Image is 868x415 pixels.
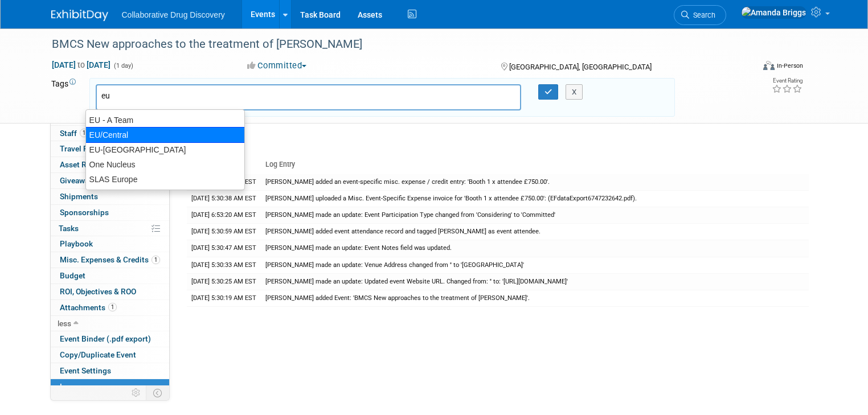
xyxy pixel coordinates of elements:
[689,11,715,19] span: Search
[51,316,169,331] a: less
[51,10,108,21] img: ExhibitDay
[51,347,169,363] a: Copy/Duplicate Event
[51,379,169,395] a: Logs
[152,256,160,264] span: 1
[86,172,244,187] div: SLAS Europe
[51,331,169,347] a: Event Binder (.pdf export)
[60,382,77,391] span: Logs
[86,157,244,172] div: One Nucleus
[60,255,160,264] span: Misc. Expenses & Credits
[51,189,169,204] a: Shipments
[674,5,726,25] a: Search
[60,160,128,169] span: Asset Reservations
[126,385,146,400] td: Personalize Event Tab Strip
[101,90,261,101] input: Type tag and hit enter
[60,350,136,359] span: Copy/Duplicate Event
[58,319,71,328] span: less
[51,221,169,236] a: Tasks
[51,141,169,157] a: Travel Reservations
[60,129,88,138] span: Staff
[113,62,133,69] span: (1 day)
[187,257,261,273] td: [DATE] 5:30:33 AM EST
[243,60,311,72] button: Committed
[108,303,117,311] span: 1
[85,127,245,143] div: EU/Central
[187,207,261,224] td: [DATE] 6:53:20 AM EST
[509,63,652,71] span: [GEOGRAPHIC_DATA], [GEOGRAPHIC_DATA]
[776,61,803,70] div: In-Person
[261,224,809,240] td: [PERSON_NAME] added event attendance record and tagged [PERSON_NAME] as event attendee.
[261,190,809,207] td: [PERSON_NAME] uploaded a Misc. Event-Specific Expense invoice for 'Booth 1 x attendee £750.00': (...
[60,271,85,280] span: Budget
[261,174,809,191] td: [PERSON_NAME] added an event-specific misc. expense / credit entry: 'Booth 1 x attendee £750.00'.
[187,240,261,257] td: [DATE] 5:30:47 AM EST
[51,363,169,379] a: Event Settings
[772,78,803,84] div: Event Rating
[187,137,809,156] div: Event logs
[692,59,803,76] div: Event Format
[51,252,169,268] a: Misc. Expenses & Credits1
[60,287,136,296] span: ROI, Objectives & ROO
[51,60,111,70] span: [DATE] [DATE]
[86,142,244,157] div: EU-[GEOGRAPHIC_DATA]
[48,34,739,55] div: BMCS New approaches to the treatment of [PERSON_NAME]
[51,157,169,172] a: Asset Reservations
[60,303,117,312] span: Attachments
[51,78,79,117] td: Tags
[51,268,169,283] a: Budget
[187,224,261,240] td: [DATE] 5:30:59 AM EST
[76,60,87,69] span: to
[60,144,129,153] span: Travel Reservations
[51,173,169,188] a: Giveaways
[51,205,169,220] a: Sponsorships
[187,190,261,207] td: [DATE] 5:30:38 AM EST
[187,273,261,290] td: [DATE] 5:30:25 AM EST
[261,290,809,307] td: [PERSON_NAME] added Event: 'BMCS New approaches to the treatment of [PERSON_NAME]'.
[763,61,775,70] img: Format-Inperson.png
[86,113,244,128] div: EU - A Team
[51,126,169,141] a: Staff1
[122,10,225,19] span: Collaborative Drug Discovery
[60,192,98,201] span: Shipments
[261,240,809,257] td: [PERSON_NAME] made an update: Event Notes field was updated.
[187,290,261,307] td: [DATE] 5:30:19 AM EST
[60,239,93,248] span: Playbook
[51,300,169,315] a: Attachments1
[80,129,88,137] span: 1
[261,257,809,273] td: [PERSON_NAME] made an update: Venue Address changed from '' to '[GEOGRAPHIC_DATA]'
[51,284,169,299] a: ROI, Objectives & ROO
[261,207,809,224] td: [PERSON_NAME] made an update: Event Participation Type changed from 'Considering' to 'Committed'
[741,6,806,19] img: Amanda Briggs
[51,236,169,252] a: Playbook
[60,366,111,375] span: Event Settings
[261,273,809,290] td: [PERSON_NAME] made an update: Updated event Website URL. Changed from: '' to: '[URL][DOMAIN_NAME]'
[146,385,169,400] td: Toggle Event Tabs
[60,208,109,217] span: Sponsorships
[60,176,97,185] span: Giveaways
[566,84,583,100] button: X
[59,224,79,233] span: Tasks
[60,334,151,343] span: Event Binder (.pdf export)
